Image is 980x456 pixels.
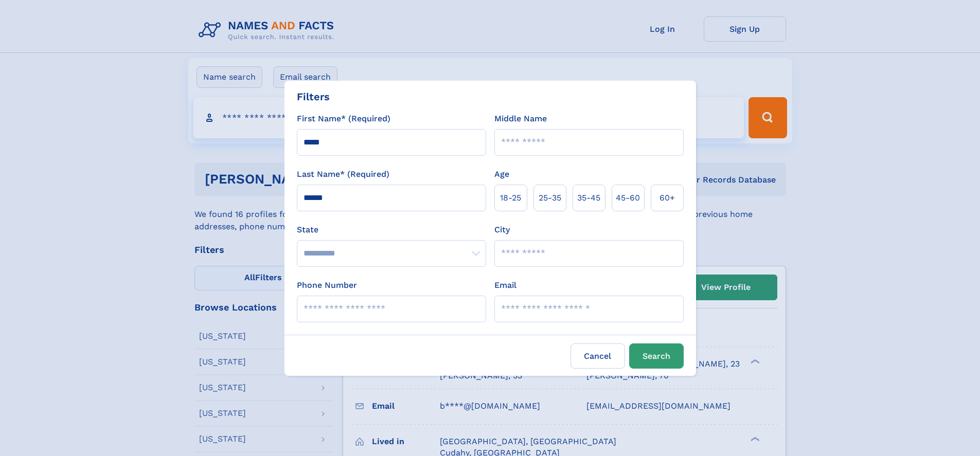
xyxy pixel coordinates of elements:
[494,279,516,291] label: Email
[660,192,675,204] span: 60+
[494,168,509,180] label: Age
[297,168,389,180] label: Last Name* (Required)
[629,343,684,369] button: Search
[577,192,600,204] span: 35‑45
[297,224,486,236] label: State
[571,343,625,369] label: Cancel
[616,192,640,204] span: 45‑60
[297,89,330,104] div: Filters
[500,192,521,204] span: 18‑25
[297,113,390,125] label: First Name* (Required)
[297,279,357,291] label: Phone Number
[494,224,510,236] label: City
[494,113,547,125] label: Middle Name
[539,192,561,204] span: 25‑35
